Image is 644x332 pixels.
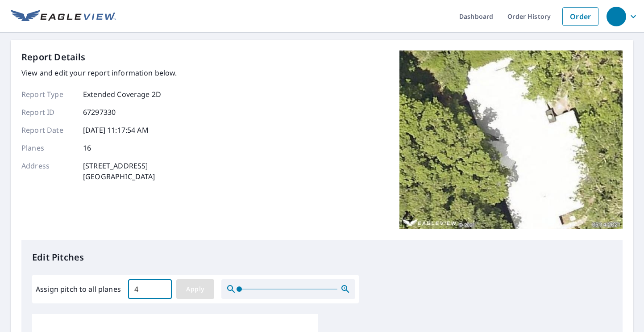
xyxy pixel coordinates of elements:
p: Edit Pitches [32,251,612,264]
p: [DATE] 11:17:54 AM [83,125,149,135]
a: Order [562,7,598,26]
input: 00.0 [128,277,172,302]
p: Extended Coverage 2D [83,89,161,100]
p: Report Details [21,50,86,64]
p: 67297330 [83,107,116,118]
p: Address [21,160,75,182]
p: 16 [83,143,91,153]
span: Apply [183,284,207,295]
p: Report ID [21,107,75,118]
img: EV Logo [11,10,116,23]
button: Apply [176,279,214,299]
label: Assign pitch to all planes [36,284,121,294]
p: Report Date [21,125,75,135]
p: View and edit your report information below. [21,67,177,78]
p: Planes [21,143,75,153]
p: Report Type [21,89,75,100]
img: Top image [399,50,623,229]
p: [STREET_ADDRESS] [GEOGRAPHIC_DATA] [83,160,155,182]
